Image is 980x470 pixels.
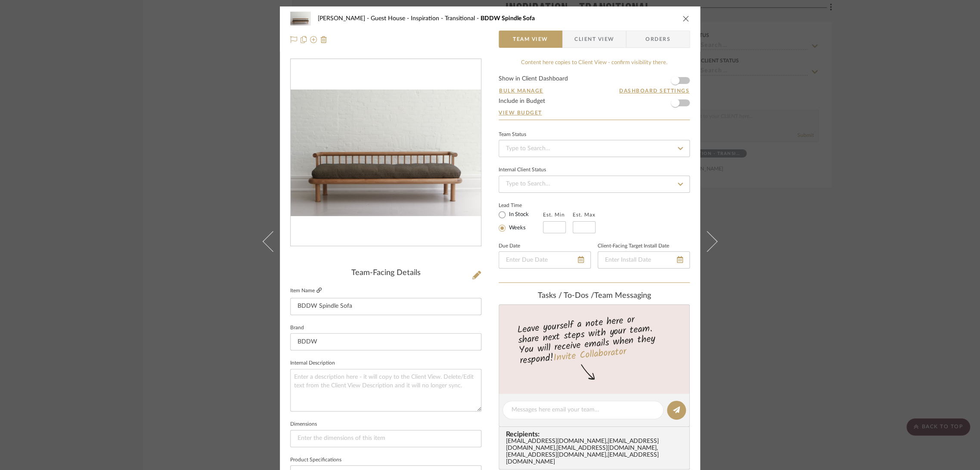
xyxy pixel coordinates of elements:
span: Team View [513,31,548,48]
label: Brand [290,326,304,330]
label: Item Name [290,287,322,294]
mat-radio-group: Select item type [499,209,543,233]
span: BDDW Spindle Sofa [481,15,535,22]
button: Dashboard Settings [619,87,690,95]
span: Orders [636,31,680,48]
span: Client View [574,31,614,48]
label: Due Date [499,244,520,248]
span: Tasks / To-Dos / [538,292,594,300]
input: Enter the dimensions of this item [290,430,481,447]
div: Content here copies to Client View - confirm visibility there. [499,59,690,67]
a: Invite Collaborator [553,344,626,366]
label: Dimensions [290,422,317,427]
label: Weeks [507,224,526,232]
label: Est. Min [543,212,565,218]
div: Leave yourself a note here or share next steps with your team. You will receive emails when they ... [498,310,691,368]
span: [PERSON_NAME] - Guest House [318,15,411,22]
button: Bulk Manage [499,87,544,95]
input: Enter Due Date [499,251,591,269]
label: Est. Max [573,212,595,218]
span: Inspiration - Transitional [411,15,481,22]
input: Type to Search… [499,140,690,157]
a: View Budget [499,109,690,116]
label: Internal Description [290,361,335,365]
div: team Messaging [499,291,690,301]
span: Recipients: [506,430,686,438]
input: Enter Install Date [598,251,690,269]
div: [EMAIL_ADDRESS][DOMAIN_NAME] , [EMAIL_ADDRESS][DOMAIN_NAME] , [EMAIL_ADDRESS][DOMAIN_NAME] , [EMA... [506,438,686,466]
div: Team Status [499,133,526,137]
div: Internal Client Status [499,168,546,172]
button: close [682,15,690,22]
input: Enter Item Name [290,298,481,315]
input: Type to Search… [499,176,690,193]
input: Enter Brand [290,333,481,350]
img: 03024271-c1ab-41d8-a854-be62fa7a039e_436x436.jpg [291,90,481,216]
label: Client-Facing Target Install Date [598,244,669,248]
div: 0 [291,90,481,216]
label: Lead Time [499,201,543,209]
img: Remove from project [320,36,327,43]
div: Team-Facing Details [290,269,481,278]
img: 03024271-c1ab-41d8-a854-be62fa7a039e_48x40.jpg [290,10,311,27]
label: Product Specifications [290,458,341,462]
label: In Stock [507,211,529,219]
